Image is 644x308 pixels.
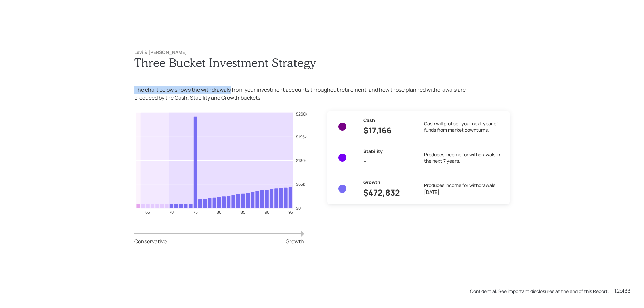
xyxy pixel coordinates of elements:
[296,111,308,117] tspan: $260k
[470,288,609,295] div: Confidential. See important disclosures at the end of this Report.
[296,181,305,187] tspan: $65k
[169,209,174,215] tspan: 70
[424,120,504,133] label: Cash will protect your next year of funds from market downturns.
[424,182,504,195] label: Produces income for withdrawals [DATE]
[134,55,510,70] h1: Three Bucket Investment Strategy
[363,124,413,137] h3: $17,166
[363,179,413,186] h6: Growth
[193,209,198,215] tspan: 75
[614,287,631,295] div: 12 of 33
[286,237,304,245] p: Growth
[363,117,413,124] h6: Cash
[363,155,413,168] h3: -
[363,148,413,155] h6: Stability
[288,209,293,215] tspan: 95
[145,209,150,215] tspan: 65
[134,50,510,55] h6: Levi & [PERSON_NAME]
[240,209,245,215] tspan: 85
[424,151,504,164] label: Produces income for withdrawals in the next 7 years.
[265,209,269,215] tspan: 90
[134,237,167,245] p: Conservative
[363,186,413,199] h3: $472,832
[134,86,467,102] p: The chart below shows the withdrawals from your investment accounts throughout retirement, and ho...
[296,205,301,211] tspan: $0
[296,158,307,163] tspan: $130k
[296,134,307,140] tspan: $195k
[217,209,221,215] tspan: 80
